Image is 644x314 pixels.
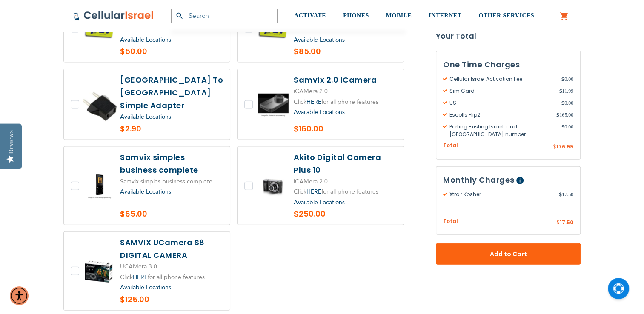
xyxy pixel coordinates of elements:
span: $ [553,143,556,151]
a: Available Locations [120,283,171,291]
img: Cellular Israel Logo [73,11,154,21]
span: Monthly Charges [443,174,515,185]
span: 165.00 [556,111,573,119]
span: $ [561,75,564,83]
span: Total [443,217,458,226]
h3: One Time Charges [443,58,573,71]
span: 17.50 [559,191,573,198]
span: INTERNET [429,12,461,19]
button: Add to Cart [436,243,581,265]
a: HERE [306,98,321,106]
span: Xtra : Kosher [443,191,559,198]
span: US [443,99,561,107]
span: $ [559,191,562,198]
span: ACTIVATE [294,12,326,19]
span: 17.50 [560,219,573,226]
span: 176.99 [556,143,573,150]
span: OTHER SERVICES [478,12,534,19]
a: Available Locations [294,36,345,44]
a: Available Locations [294,108,345,116]
span: 0.00 [561,99,573,107]
span: $ [556,219,560,227]
a: Available Locations [120,36,171,44]
span: Porting Existing Israeli and [GEOGRAPHIC_DATA] number [443,123,561,138]
div: Reviews [7,130,15,154]
span: $ [561,99,564,107]
span: 11.99 [559,87,573,95]
span: Help [516,177,524,184]
a: HERE [306,188,321,196]
a: Available Locations [120,188,171,196]
span: 0.00 [561,123,573,138]
span: 0.00 [561,75,573,83]
span: Sim Card [443,87,559,95]
div: Accessibility Menu [10,286,29,305]
span: $ [559,87,562,95]
span: PHONES [343,12,369,19]
span: $ [561,123,564,131]
span: Escolls Flip2 [443,111,556,119]
span: MOBILE [386,12,412,19]
span: Cellular Israel Activation Fee [443,75,561,83]
span: Total [443,142,458,150]
a: Available Locations [294,198,345,206]
input: Search [171,9,278,23]
a: HERE [133,273,148,281]
a: Available Locations [120,113,171,121]
strong: Your Total [436,30,581,43]
span: Add to Cart [464,250,552,259]
span: $ [556,111,559,119]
